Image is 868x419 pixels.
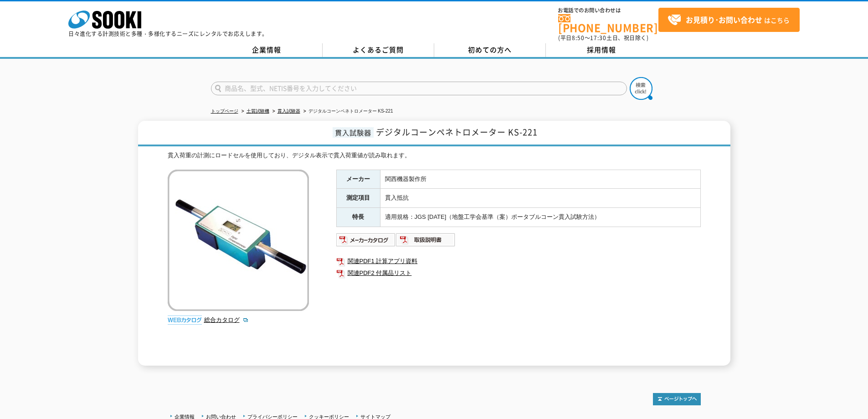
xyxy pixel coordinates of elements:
a: 貫入試験器 [277,109,300,114]
span: 17:30 [590,34,606,42]
img: トップページへ [653,393,701,405]
span: お電話でのお問い合わせは [558,8,658,13]
strong: お見積り･お問い合わせ [686,14,762,25]
a: よくあるご質問 [323,43,434,57]
th: 特長 [336,208,380,227]
th: 測定項目 [336,189,380,208]
th: メーカー [336,170,380,189]
a: 取扱説明書 [396,238,456,245]
a: 初めての方へ [434,43,546,57]
a: トップページ [211,109,238,114]
a: メーカーカタログ [336,238,396,245]
td: 関西機器製作所 [380,170,700,189]
span: 8:50 [572,34,585,42]
td: 貫入抵抗 [380,189,700,208]
span: はこちら [668,13,790,27]
a: 関連PDF2 付属品リスト [336,267,701,279]
p: 日々進化する計測技術と多種・多様化するニーズにレンタルでお応えします。 [68,31,268,36]
span: 貫入試験器 [333,127,374,138]
li: デジタルコーンペネトロメーター KS-221 [302,107,393,116]
a: 企業情報 [211,43,323,57]
img: メーカーカタログ [336,233,396,247]
a: 土質試験機 [247,109,269,114]
a: お見積り･お問い合わせはこちら [658,8,800,32]
a: 総合カタログ [204,316,249,323]
img: 取扱説明書 [396,233,456,247]
td: 適用規格：JGS [DATE]（地盤工学会基準（案）ポータブルコーン貫入試験方法） [380,208,700,227]
a: 採用情報 [546,43,657,57]
input: 商品名、型式、NETIS番号を入力してください [211,82,627,95]
span: (平日 ～ 土日、祝日除く) [558,34,648,42]
span: 初めての方へ [468,45,512,55]
a: [PHONE_NUMBER] [558,14,658,33]
span: デジタルコーンペネトロメーター KS-221 [376,126,538,138]
div: 貫入荷重の計測にロードセルを使用しており、デジタル表示で貫入荷重値が読み取れます。 [168,151,701,160]
a: 関連PDF1 計算アプリ資料 [336,255,701,267]
img: webカタログ [168,316,202,325]
img: デジタルコーンペネトロメーター KS-221 [168,170,309,311]
img: btn_search.png [630,77,652,100]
